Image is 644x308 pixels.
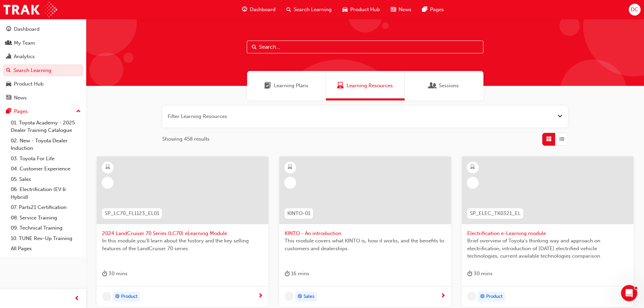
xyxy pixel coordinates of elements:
[288,163,292,172] span: learningResourceType_ELEARNING-icon
[102,269,107,278] span: duration-icon
[326,71,405,100] a: Learning ResourcesLearning Resources
[462,157,634,307] a: SP_ELEC_TK0321_ELElectrification e-Learning moduleBrief overview of Toyota’s thinking way and app...
[252,43,257,51] span: Search
[250,6,276,14] span: Dashboard
[391,5,396,14] span: news-icon
[350,6,380,14] span: Product Hub
[631,6,638,14] span: DC
[3,105,84,118] button: Pages
[3,37,84,49] a: My Team
[467,269,493,278] div: 30 mins
[621,285,637,301] iframe: Intercom live chat
[14,108,28,115] div: Pages
[629,4,641,16] button: DC
[274,82,308,90] span: Learning Plans
[294,6,332,14] span: Search Learning
[74,294,79,303] span: prev-icon
[6,26,11,32] span: guage-icon
[467,237,628,260] span: Brief overview of Toyota’s thinking way and approach on electrification, introduction of [DATE] e...
[258,293,263,299] span: next-icon
[337,3,385,17] a: car-iconProduct Hub
[3,50,84,63] a: Analytics
[546,135,551,143] span: Grid
[8,184,84,202] a: 06. Electrification (EV & Hybrid)
[14,25,40,33] div: Dashboard
[242,5,247,14] span: guage-icon
[102,230,263,237] span: 2024 LandCruiser 70 Series (LC70) eLearning Module
[8,202,84,213] a: 07. Parts21 Certification
[76,107,81,116] span: up-icon
[3,23,84,35] a: Dashboard
[264,82,271,90] span: Learning Plans
[14,94,27,102] div: News
[105,163,110,172] span: learningResourceType_ELEARNING-icon
[3,78,84,90] a: Product Hub
[405,71,483,100] a: SessionsSessions
[14,53,35,61] div: Analytics
[8,164,84,174] a: 04. Customer Experience
[102,237,263,252] span: In this module you'll learn about the history and the key selling features of the LandCruiser 70 ...
[399,6,411,14] span: News
[6,40,11,46] span: people-icon
[247,41,483,53] input: Search...
[8,174,84,185] a: 05. Sales
[440,293,446,299] span: next-icon
[439,82,459,90] span: Sessions
[347,82,393,90] span: Learning Resources
[285,269,309,278] div: 16 mins
[385,3,417,17] a: news-iconNews
[6,54,11,60] span: chart-icon
[6,68,11,74] span: search-icon
[8,223,84,233] a: 09. Technical Training
[285,230,446,237] span: KINTO - An introduction
[279,157,451,307] a: KINTO-01KINTO - An introductionThis module covers what KINTO is, how it works, and the benefits t...
[429,82,436,90] span: Sessions
[480,292,485,301] span: target-icon
[304,293,314,301] span: Sales
[8,243,84,254] a: All Pages
[3,2,57,17] img: Trak
[281,3,337,17] a: search-iconSearch Learning
[121,293,138,301] span: Product
[285,269,290,278] span: duration-icon
[97,157,268,307] a: SP_LC70_FL1123_EL012024 LandCruiser 70 Series (LC70) eLearning ModuleIn this module you'll learn ...
[297,292,302,301] span: target-icon
[6,109,11,115] span: pages-icon
[162,135,210,143] span: Showing 458 results
[8,118,84,136] a: 01. Toyota Academy - 2025 Dealer Training Catalogue
[417,3,449,17] a: pages-iconPages
[285,237,446,252] span: This module covers what KINTO is, how it works, and the benefits to customers and dealerships.
[8,153,84,164] a: 03. Toyota For Life
[286,5,291,14] span: search-icon
[14,80,44,88] div: Product Hub
[8,213,84,223] a: 08. Service Training
[337,82,344,90] span: Learning Resources
[6,95,11,101] span: news-icon
[115,292,120,301] span: target-icon
[6,81,11,87] span: car-icon
[3,64,84,77] a: Search Learning
[8,136,84,153] a: 02. New - Toyota Dealer Induction
[430,6,444,14] span: Pages
[105,210,159,217] span: SP_LC70_FL1123_EL01
[3,22,84,105] button: DashboardMy TeamAnalyticsSearch LearningProduct HubNews
[422,5,427,14] span: pages-icon
[557,113,563,120] button: Open the filter
[14,39,35,47] div: My Team
[470,163,475,172] span: learningResourceType_ELEARNING-icon
[8,233,84,244] a: 10. TUNE Rev-Up Training
[467,269,472,278] span: duration-icon
[342,5,348,14] span: car-icon
[287,210,310,217] span: KINTO-01
[3,92,84,104] a: News
[247,71,326,100] a: Learning PlansLearning Plans
[470,210,521,217] span: SP_ELEC_TK0321_EL
[467,230,628,237] span: Electrification e-Learning module
[559,135,564,143] span: List
[102,269,127,278] div: 30 mins
[237,3,281,17] a: guage-iconDashboard
[486,293,503,301] span: Product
